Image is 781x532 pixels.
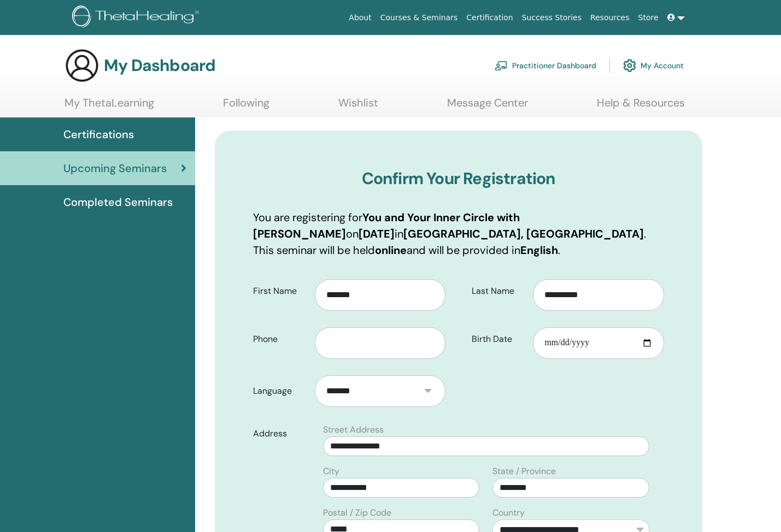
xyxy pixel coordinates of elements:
span: Upcoming Seminars [63,160,167,176]
a: Store [634,8,663,28]
img: logo.png [72,5,203,30]
a: About [344,8,375,28]
a: Following [223,96,269,117]
a: Message Center [447,96,528,117]
a: Practitioner Dashboard [495,54,596,78]
label: Language [245,381,314,401]
a: My ThetaLearning [64,96,154,117]
a: Wishlist [338,96,378,117]
label: First Name [245,281,314,302]
p: You are registering for on in . This seminar will be held and will be provided in . [253,209,664,258]
label: Country [492,506,525,519]
label: Street Address [323,423,384,436]
img: generic-user-icon.jpg [64,48,99,83]
span: Completed Seminars [63,194,173,210]
img: chalkboard-teacher.svg [495,61,508,70]
a: Success Stories [518,8,586,28]
a: Help & Resources [597,96,685,117]
b: online [375,243,407,257]
h3: My Dashboard [104,56,215,75]
b: [GEOGRAPHIC_DATA], [GEOGRAPHIC_DATA] [403,227,644,241]
label: Last Name [463,281,533,302]
label: State / Province [492,465,556,478]
h3: Confirm Your Registration [253,169,664,188]
a: Resources [586,8,634,28]
span: Certifications [63,126,134,143]
label: Phone [245,329,314,350]
b: English [520,243,558,257]
img: cog.svg [623,56,636,75]
b: [DATE] [359,227,395,241]
label: Address [245,423,316,444]
label: City [323,465,339,478]
a: Courses & Seminars [376,8,462,28]
a: Certification [462,8,517,28]
a: My Account [623,54,684,78]
label: Birth Date [463,329,533,350]
b: You and Your Inner Circle with [PERSON_NAME] [253,210,520,241]
label: Postal / Zip Code [323,506,391,519]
